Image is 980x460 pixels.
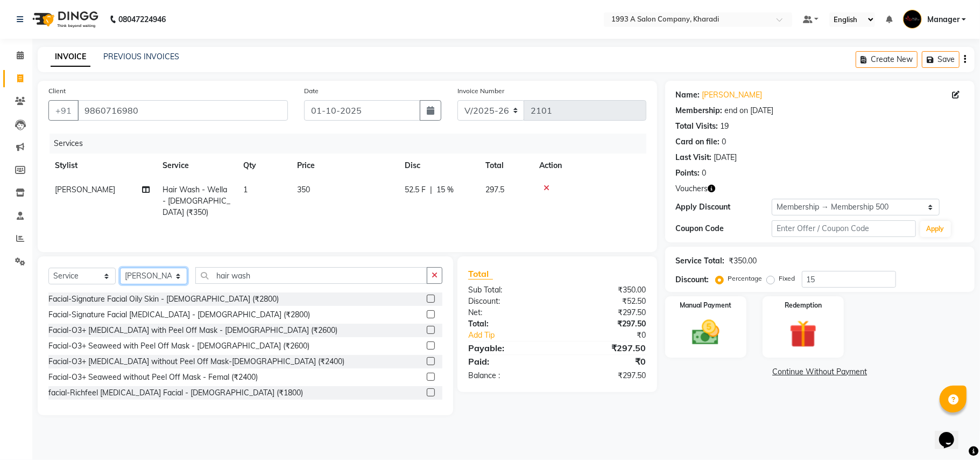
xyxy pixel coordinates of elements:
[676,136,720,148] div: Card on file:
[683,317,728,349] img: _cash.svg
[676,89,700,101] div: Name:
[557,307,654,318] div: ₹297.50
[398,154,479,178] th: Disc
[237,154,291,178] th: Qty
[243,185,248,194] span: 1
[48,294,279,305] div: Facial-Signature Facial Oily Skin - [DEMOGRAPHIC_DATA] (₹2800)
[557,284,654,296] div: ₹350.00
[103,52,179,61] a: PREVIOUS INVOICES
[405,184,426,196] span: 52.5 F
[55,185,115,194] span: [PERSON_NAME]
[48,387,303,399] div: facial-Richfeel [MEDICAL_DATA] Facial - [DEMOGRAPHIC_DATA] (₹1800)
[557,370,654,381] div: ₹297.50
[48,340,309,352] div: Facial-O3+ Seaweed with Peel Off Mask - [DEMOGRAPHIC_DATA] (₹2600)
[721,121,729,132] div: 19
[676,183,708,194] span: Vouchers
[156,154,237,178] th: Service
[48,154,156,178] th: Stylist
[118,4,166,34] b: 08047224946
[903,10,922,29] img: Manager
[920,221,951,237] button: Apply
[702,89,763,101] a: [PERSON_NAME]
[460,318,557,330] div: Total:
[557,355,654,368] div: ₹0
[557,318,654,330] div: ₹297.50
[485,185,504,194] span: 297.5
[457,86,504,96] label: Invoice Number
[927,14,960,25] span: Manager
[48,86,66,96] label: Client
[163,185,230,217] span: Hair Wash - Wella - [DEMOGRAPHIC_DATA] (₹350)
[676,255,725,267] div: Service Total:
[785,301,822,310] label: Redemption
[51,47,90,67] a: INVOICE
[676,152,712,163] div: Last Visit:
[460,355,557,368] div: Paid:
[77,100,288,121] input: Search by Name/Mobile/Email/Code
[676,274,709,285] div: Discount:
[935,417,969,449] iframe: chat widget
[468,268,493,280] span: Total
[676,201,772,213] div: Apply Discount
[533,154,646,178] th: Action
[676,105,723,116] div: Membership:
[722,136,727,148] div: 0
[48,325,337,336] div: Facial-O3+ [MEDICAL_DATA] with Peel Off Mask - [DEMOGRAPHIC_DATA] (₹2600)
[714,152,737,163] div: [DATE]
[297,185,310,194] span: 350
[291,154,398,178] th: Price
[728,274,763,283] label: Percentage
[460,307,557,318] div: Net:
[856,51,918,68] button: Create New
[50,134,654,154] div: Services
[48,356,344,367] div: Facial-O3+ [MEDICAL_DATA] without Peel Off Mask-[DEMOGRAPHIC_DATA] (₹2400)
[304,86,319,96] label: Date
[573,330,654,341] div: ₹0
[460,296,557,307] div: Discount:
[702,168,707,179] div: 0
[460,341,557,354] div: Payable:
[680,301,731,310] label: Manual Payment
[436,184,454,196] span: 15 %
[48,372,258,383] div: Facial-O3+ Seaweed without Peel Off Mask - Femal (₹2400)
[781,317,826,351] img: _gift.svg
[676,168,700,179] div: Points:
[922,51,960,68] button: Save
[48,309,310,320] div: Facial-Signature Facial [MEDICAL_DATA] - [DEMOGRAPHIC_DATA] (₹2800)
[725,105,774,116] div: end on [DATE]
[460,330,573,341] a: Add Tip
[729,255,757,267] div: ₹350.00
[557,341,654,354] div: ₹297.50
[460,370,557,381] div: Balance :
[460,284,557,296] div: Sub Total:
[676,223,772,234] div: Coupon Code
[772,220,916,237] input: Enter Offer / Coupon Code
[430,184,432,196] span: |
[48,100,79,121] button: +91
[557,296,654,307] div: ₹52.50
[779,274,795,283] label: Fixed
[195,267,427,284] input: Search or Scan
[479,154,533,178] th: Total
[676,121,718,132] div: Total Visits:
[27,4,101,34] img: logo
[667,366,972,378] a: Continue Without Payment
